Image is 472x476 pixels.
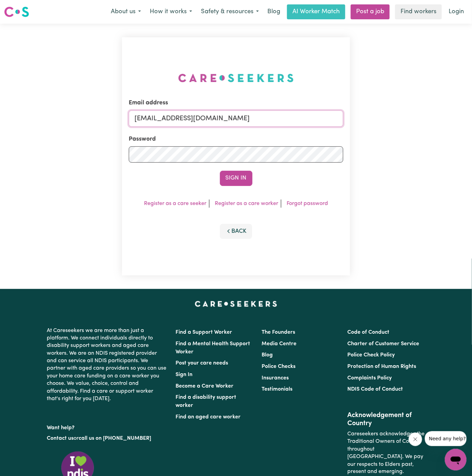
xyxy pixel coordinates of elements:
a: Find an aged care worker [176,414,241,420]
button: About us [106,5,145,19]
a: Register as a care worker [215,201,278,206]
h2: Acknowledgement of Country [347,411,425,428]
iframe: Button to launch messaging window [445,449,467,471]
a: Testimonials [262,387,292,392]
a: Post your care needs [176,360,228,366]
a: Find a disability support worker [176,395,237,408]
a: Forgot password [287,201,328,206]
a: Careseekers home page [195,301,277,307]
a: NDIS Code of Conduct [347,387,403,392]
a: AI Worker Match [287,4,345,19]
button: Safety & resources [197,5,263,19]
button: Back [220,224,252,239]
a: Code of Conduct [347,330,389,335]
a: The Founders [262,330,295,335]
input: Email address [129,110,343,127]
p: or [47,432,168,445]
a: Blog [262,352,273,358]
button: How it works [145,5,197,19]
a: Police Check Policy [347,352,395,358]
label: Password [129,135,156,144]
p: At Careseekers we are more than just a platform. We connect individuals directly to disability su... [47,324,168,406]
a: Protection of Human Rights [347,364,416,369]
a: Insurances [262,375,289,381]
a: Post a job [351,4,390,19]
a: call us on [PHONE_NUMBER] [79,436,151,441]
a: Find a Mental Health Support Worker [176,341,250,355]
img: Careseekers logo [4,6,29,18]
a: Complaints Policy [347,375,392,381]
a: Become a Care Worker [176,384,234,389]
a: Media Centre [262,341,296,347]
label: Email address [129,99,168,107]
a: Contact us [47,436,74,441]
a: Blog [263,4,284,19]
a: Find a Support Worker [176,330,232,335]
a: Login [445,4,468,19]
a: Find workers [395,4,442,19]
iframe: Message from company [425,431,467,446]
p: Want help? [47,421,168,432]
iframe: Close message [409,433,422,446]
a: Register as a care seeker [144,201,206,206]
button: Sign In [220,171,252,186]
a: Sign In [176,372,193,377]
a: Police Checks [262,364,295,369]
a: Charter of Customer Service [347,341,419,347]
a: Careseekers logo [4,4,29,20]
